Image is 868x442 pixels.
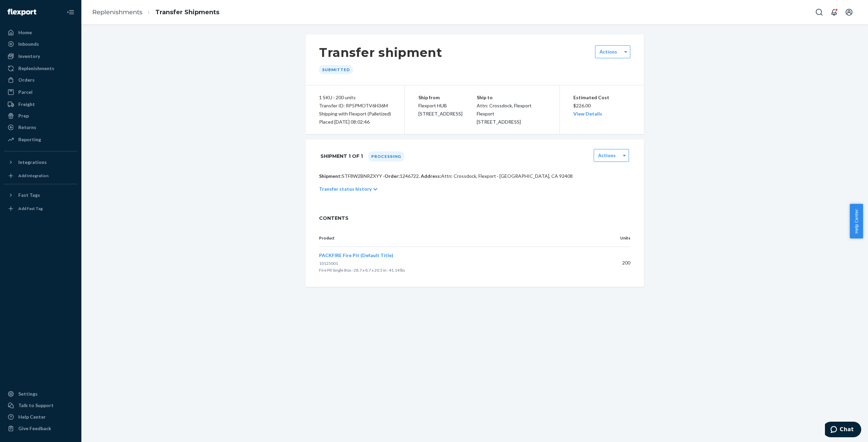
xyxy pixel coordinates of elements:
[64,5,77,19] button: Close Navigation
[825,422,861,439] iframe: Opens a widget where you can chat to one of our agents
[4,39,77,49] a: Inbounds
[319,261,338,266] span: 10125001
[319,45,442,60] h1: Transfer shipment
[602,259,630,266] p: 200
[4,110,77,121] a: Prep
[418,103,462,117] span: Flexport HUB [STREET_ADDRESS]
[573,93,631,118] div: $226.00
[4,134,77,145] a: Reporting
[319,102,391,110] div: Transfer ID: RP5PMOTV6H36M
[400,173,420,179] span: 1246722 .
[602,235,630,241] p: Units
[18,53,40,60] div: Inventory
[4,388,77,399] a: Settings
[573,93,631,102] p: Estimated Cost
[4,75,77,85] a: Orders
[850,204,863,238] button: Help Center
[18,112,29,119] div: Prep
[573,111,602,117] a: View Details
[4,99,77,110] a: Freight
[87,2,225,22] ol: breadcrumbs
[18,206,43,211] div: Add Fast Tag
[18,29,32,36] div: Home
[4,27,77,38] a: Home
[4,63,77,74] a: Replenishments
[319,215,630,222] span: CONTENTS
[4,412,77,422] a: Help Center
[319,173,342,179] span: Shipment:
[4,400,77,411] button: Talk to Support
[4,423,77,434] button: Give Feedback
[384,173,420,179] span: Order:
[319,252,393,258] span: PACKFIRE Fire Pit (Default Title)
[18,101,35,108] div: Freight
[4,87,77,98] a: Parcel
[18,192,40,198] div: Fast Tags
[18,89,33,96] div: Parcel
[18,425,51,432] div: Give Feedback
[477,93,546,102] p: Ship to
[4,170,77,181] a: Add Integration
[827,5,841,19] button: Open notifications
[92,8,142,16] a: Replenishments
[18,41,39,47] div: Inbounds
[320,149,363,163] h1: Shipment 1 of 1
[319,252,393,259] button: PACKFIRE Fire Pit (Default Title)
[4,51,77,62] a: Inventory
[319,110,391,118] p: Shipping with Flexport (Palletized)
[421,173,441,179] span: Address:
[18,65,54,72] div: Replenishments
[598,152,616,159] label: Actions
[7,9,36,16] img: Flexport logo
[18,173,48,178] div: Add Integration
[319,186,372,192] p: Transfer status history
[18,414,46,420] div: Help Center
[319,93,391,102] div: 1 SKU · 200 units
[319,173,630,180] p: STF8W2BNRZXYY · Attn: Crossdock, Flexport · [GEOGRAPHIC_DATA], CA 92408
[155,8,219,16] a: Transfer Shipments
[18,77,35,83] div: Orders
[418,93,477,102] p: Ship from
[319,267,591,274] p: Fire Pit Single Box · 28.7 x 8.7 x 20.5 in · 41.14 lbs
[18,124,36,131] div: Returns
[4,203,77,214] a: Add Fast Tag
[18,136,41,143] div: Reporting
[18,159,47,166] div: Integrations
[4,190,77,201] button: Fast Tags
[18,402,54,409] div: Talk to Support
[18,391,38,397] div: Settings
[599,48,617,55] label: Actions
[319,235,591,241] p: Product
[368,151,404,162] div: Processing
[812,5,826,19] button: Open Search Box
[842,5,856,19] button: Open account menu
[4,122,77,133] a: Returns
[4,157,77,168] button: Integrations
[319,65,353,74] div: Submitted
[477,103,532,125] span: Attn: Crossdock, Flexport Flexport [STREET_ADDRESS]
[319,118,391,126] div: Placed [DATE] 08:02:46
